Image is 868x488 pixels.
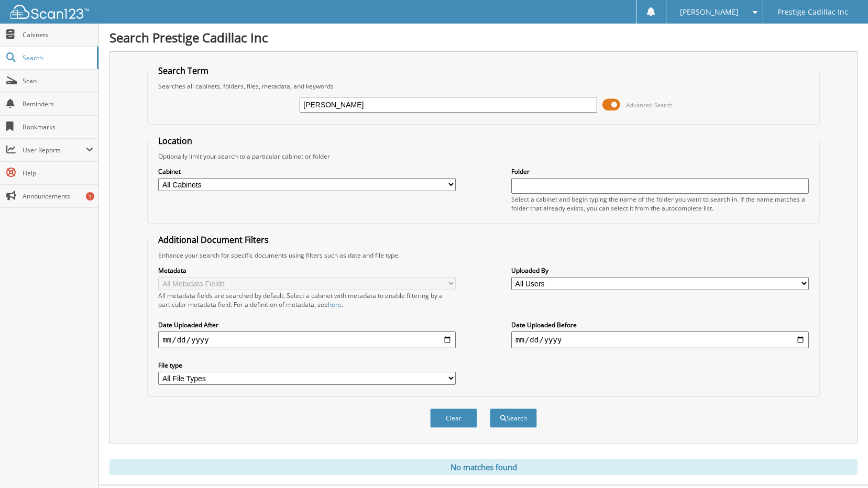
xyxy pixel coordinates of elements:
[23,53,92,62] span: Search
[23,146,86,154] span: User Reports
[777,9,848,15] span: Prestige Cadillac Inc
[511,266,809,275] label: Uploaded By
[158,266,456,275] label: Metadata
[23,76,93,85] span: Scan
[680,9,739,15] span: [PERSON_NAME]
[109,29,858,46] h1: Search Prestige Cadillac Inc
[511,331,809,348] input: end
[23,123,93,131] span: Bookmarks
[10,5,89,19] img: scan123-logo-white.svg
[23,30,93,39] span: Cabinets
[158,331,456,348] input: start
[23,99,93,108] span: Reminders
[153,82,814,91] div: Searches all cabinets, folders, files, metadata, and keywords
[153,65,214,76] legend: Search Term
[158,361,456,370] label: File type
[158,167,456,176] label: Cabinet
[153,135,197,147] legend: Location
[430,408,477,428] button: Clear
[626,101,673,109] span: Advanced Search
[490,408,537,428] button: Search
[153,234,274,246] legend: Additional Document Filters
[153,251,814,260] div: Enhance your search for specific documents using filters such as date and file type.
[23,169,93,178] span: Help
[511,195,809,213] div: Select a cabinet and begin typing the name of the folder you want to search in. If the name match...
[511,320,809,329] label: Date Uploaded Before
[158,291,456,309] div: All metadata fields are searched by default. Select a cabinet with metadata to enable filtering b...
[511,167,809,176] label: Folder
[328,300,342,309] a: here
[23,192,93,201] span: Announcements
[109,459,858,475] div: No matches found
[86,192,94,201] div: 1
[158,320,456,329] label: Date Uploaded After
[153,152,814,161] div: Optionally limit your search to a particular cabinet or folder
